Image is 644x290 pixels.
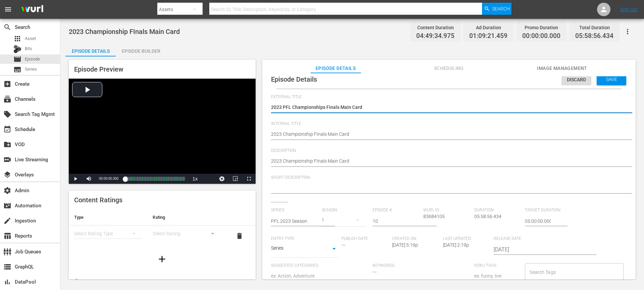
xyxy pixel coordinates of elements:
[469,32,507,40] span: 01:09:21.459
[25,35,36,42] span: Asset
[271,121,624,127] span: Internal Title
[271,148,624,154] span: Description
[271,104,624,112] textarea: 2023 PFL Championships Finals Main Card
[69,174,82,184] button: Play
[423,214,445,219] span: 83684105
[561,73,591,85] button: Discard
[147,209,226,225] th: Rating
[392,242,418,248] span: [DATE] 5:19p
[271,263,369,268] span: Suggested Categories:
[525,208,573,213] span: Target Duration:
[229,174,242,184] button: Picture-in-Picture
[271,158,624,166] textarea: 2023 Championship FInals Main Card
[3,248,11,256] span: Job Queues
[474,263,522,268] span: Roku Tags:
[3,278,11,286] span: DataPool
[322,208,369,213] span: Season:
[3,125,11,133] span: Schedule
[4,5,12,13] span: menu
[620,7,638,12] a: Sign Out
[69,209,256,246] table: simple table
[16,2,48,17] img: ans4CAIJ8jUAAAAAAAAAAAAAAAAAAAAAAAAgQb4GAAAAAAAAAAAAAAAAAAAAAAAAJMjXAAAAAAAAAAAAAAAAAAAAAAAAgAT5G...
[69,79,256,184] div: Video Player
[74,277,96,285] span: Genres
[3,110,11,118] span: Search Tag Mgmt
[522,23,560,32] div: Promo Duration
[215,174,229,184] button: Jump To Time
[13,45,21,53] div: Bits
[189,174,202,184] button: Playback Rate
[522,32,560,40] span: 00:00:00.000
[116,43,166,56] button: Episode Builder
[271,94,624,100] span: External Title
[575,23,613,32] div: Total Duration
[482,3,512,15] button: Search
[65,43,116,56] button: Episode Details
[3,263,11,271] span: GraphQL
[322,211,366,230] div: 1
[341,236,389,242] span: Publish Date:
[443,242,469,248] span: [DATE] 2:19p
[575,32,613,40] span: 05:58:56.434
[474,214,501,219] span: 05:58:56.434
[423,208,471,213] span: Wurl ID:
[25,45,32,52] span: Bits
[82,174,96,184] button: Mute
[392,236,440,242] span: Created On:
[69,28,180,36] span: 2023 Championship FInals Main Card
[3,23,11,31] span: Search
[416,32,454,40] span: 04:49:34.975
[3,202,11,210] span: Automation
[474,208,522,213] span: Duration:
[3,232,11,240] span: Reports
[469,23,507,32] div: Ad Duration
[231,228,248,244] button: delete
[561,77,591,82] span: Discard
[74,65,123,73] span: Episode Preview
[341,242,345,248] span: ---
[373,263,471,268] span: Keywords:
[69,209,147,225] th: Type
[537,64,587,73] span: Image Management
[13,55,21,63] span: Episode
[443,236,491,242] span: Last Updated:
[597,73,626,85] button: Save
[416,23,454,32] div: Content Duration
[125,177,185,181] div: Progress Bar
[271,208,319,213] span: Series:
[271,175,624,180] span: Short Description
[271,244,338,254] div: Series
[373,269,377,275] span: ---
[65,43,116,59] div: Episode Details
[3,171,11,179] span: Overlays
[311,64,361,73] span: Episode Details
[242,174,256,184] button: Fullscreen
[3,187,11,195] span: Admin
[99,177,118,180] span: 00:00:00.000
[13,35,21,43] span: Asset
[235,232,244,240] span: delete
[601,77,623,82] span: Save
[25,66,37,73] span: Series
[271,236,338,242] span: Entry Type:
[271,131,624,139] textarea: 2023 Championship FInals Main Card
[424,64,474,73] span: Scheduling
[116,43,166,59] div: Episode Builder
[3,80,11,88] span: Create
[3,140,11,149] span: VOD
[492,3,510,15] span: Search
[3,217,11,225] span: Ingestion
[25,56,40,63] span: Episode
[3,95,11,103] span: Channels
[373,208,420,213] span: Episode #:
[13,66,21,74] span: Series
[74,196,122,204] span: Content Ratings
[271,75,317,83] span: Episode Details
[494,236,580,242] span: Release Date:
[3,156,11,164] span: Live Streaming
